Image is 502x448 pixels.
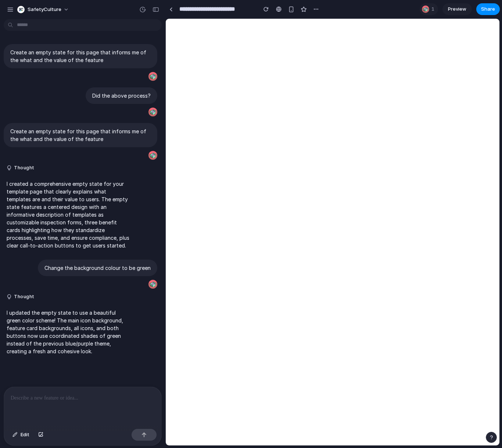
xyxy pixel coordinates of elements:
span: SafetyCulture [28,6,61,13]
a: Preview [442,3,472,15]
p: Did the above process? [92,92,151,100]
p: Create an empty state for this page that informs me of the what and the value of the feature [10,48,151,64]
span: Preview [448,6,466,13]
button: SafetyCulture [14,4,73,15]
span: Share [481,6,495,13]
p: Create an empty state for this page that informs me of the what and the value of the feature [10,127,151,143]
span: 1 [431,6,437,13]
button: Edit [9,429,33,441]
span: Edit [21,431,29,438]
p: Change the background colour to be green [44,264,151,272]
p: I created a comprehensive empty state for your template page that clearly explains what templates... [7,180,129,249]
p: I updated the empty state to use a beautiful green color scheme! The main icon background, featur... [7,309,129,355]
div: 1 [420,3,438,15]
button: Share [476,3,500,15]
